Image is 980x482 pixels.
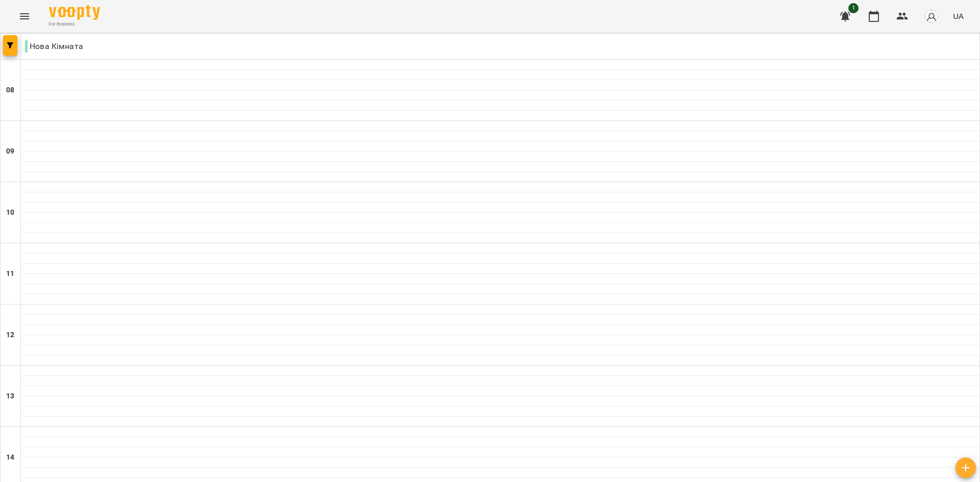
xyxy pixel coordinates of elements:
button: Menu [12,4,37,29]
h6: 11 [6,268,14,280]
h6: 12 [6,329,14,341]
button: Створити урок [955,458,976,478]
img: Voopty Logo [49,5,100,20]
p: Нова Кімната [25,40,83,53]
button: UA [949,7,968,26]
span: UA [953,11,964,21]
h6: 14 [6,452,14,463]
span: 1 [848,3,859,13]
span: For Business [49,21,100,28]
h6: 10 [6,207,14,218]
h6: 09 [6,146,14,157]
h6: 13 [6,391,14,402]
img: avatar_s.png [924,9,939,23]
h6: 08 [6,85,14,96]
